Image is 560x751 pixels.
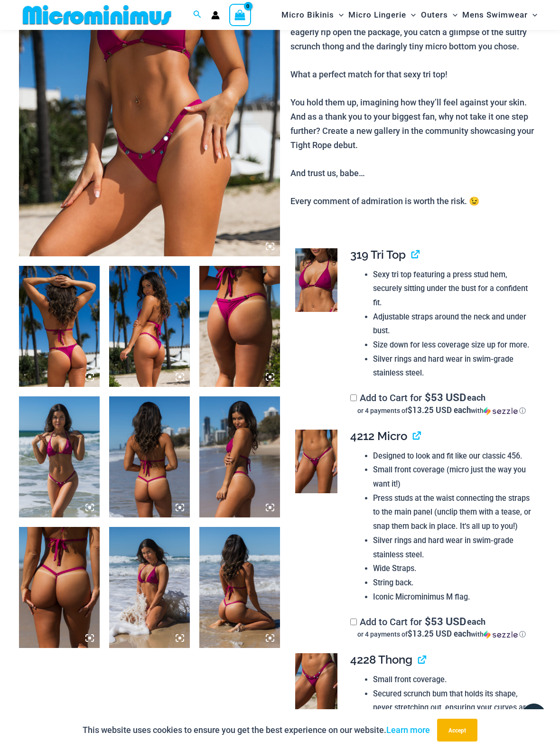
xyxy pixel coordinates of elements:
li: Small front coverage (micro just the way you want it!) [373,463,533,491]
a: Search icon link [193,9,202,21]
img: Sezzle [484,407,518,415]
span: 4212 Micro [350,429,407,443]
a: Micro LingerieMenu ToggleMenu Toggle [346,3,418,27]
span: 53 USD [425,393,466,402]
img: Tight Rope Pink 319 Top 4228 Thong [19,266,100,387]
a: Micro BikinisMenu ToggleMenu Toggle [279,3,346,27]
a: View Shopping Cart, empty [229,4,251,26]
span: $13.25 USD each [408,404,471,415]
img: Sezzle [484,630,518,639]
img: Tight Rope Pink 319 Top 4212 Micro [109,527,190,648]
span: $ [425,390,431,404]
li: Secured scrunch bum that holds its shape, never stretching out, ensuring your curves are always p... [373,687,533,729]
li: Iconic Microminimus M flag. [373,590,533,604]
img: Tight Rope Pink 319 Top 4212 Micro [199,527,280,648]
img: Tight Rope Pink 319 Top 4212 Micro [199,396,280,517]
img: MM SHOP LOGO FLAT [19,4,175,26]
img: Tight Rope Pink 4228 Thong [199,266,280,387]
div: or 4 payments of with [350,406,533,415]
li: Sexy tri top featuring a press stud hem, securely sitting under the bust for a confident fit. [373,268,533,310]
a: OutersMenu ToggleMenu Toggle [419,3,460,27]
img: Tight Rope Pink 319 Top 4228 Thong [109,266,190,387]
li: Press studs at the waist connecting the straps to the main panel (unclip them with a tease, or sn... [373,491,533,534]
nav: Site Navigation [278,1,541,28]
div: or 4 payments of with [350,629,533,639]
label: Add to Cart for [350,616,533,639]
span: each [467,393,485,402]
img: Tight Rope Pink 319 4212 Micro [19,527,100,648]
img: Tight Rope Pink 319 Top [295,248,337,312]
input: Add to Cart for$53 USD eachor 4 payments of$13.25 USD eachwithSezzle Click to learn more about Se... [350,619,357,625]
li: Small front coverage. [373,673,533,687]
img: Tight Rope Pink 319 4212 Micro [295,430,337,493]
img: Tight Rope Pink 319 Top 4212 Micro [19,396,100,517]
p: This website uses cookies to ensure you get the best experience on our website. [83,723,430,737]
button: Accept [437,719,477,742]
label: Add to Cart for [350,392,533,415]
div: or 4 payments of$13.25 USD eachwithSezzle Click to learn more about Sezzle [350,629,533,639]
span: each [467,617,485,626]
span: 4228 Thong [350,653,412,667]
li: Silver rings and hard wear in swim-grade stainless steel. [373,534,533,562]
div: or 4 payments of$13.25 USD eachwithSezzle Click to learn more about Sezzle [350,406,533,415]
span: Menu Toggle [528,3,537,27]
span: 319 Tri Top [350,248,406,262]
li: Adjustable straps around the neck and under bust. [373,310,533,338]
span: Menu Toggle [334,3,344,27]
img: Tight Rope Pink 319 Top 4212 Micro [109,396,190,517]
a: Account icon link [211,11,220,19]
img: Tight Rope Pink 4228 Thong [295,653,337,717]
input: Add to Cart for$53 USD eachor 4 payments of$13.25 USD eachwithSezzle Click to learn more about Se... [350,394,357,401]
span: 53 USD [425,617,466,626]
span: $13.25 USD each [408,628,471,639]
span: Micro Bikinis [281,3,334,27]
li: Designed to look and fit like our classic 456. [373,449,533,463]
span: Outers [421,3,448,27]
li: Wide Straps. [373,562,533,576]
li: String back. [373,576,533,590]
span: $ [425,614,431,628]
li: Silver rings and hard wear in swim-grade stainless steel. [373,352,533,380]
a: Mens SwimwearMenu ToggleMenu Toggle [460,3,540,27]
span: Micro Lingerie [348,3,406,27]
span: Menu Toggle [448,3,457,27]
span: Menu Toggle [406,3,416,27]
a: Learn more [386,725,430,735]
span: Mens Swimwear [462,3,528,27]
li: Size down for less coverage size up for more. [373,338,533,352]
